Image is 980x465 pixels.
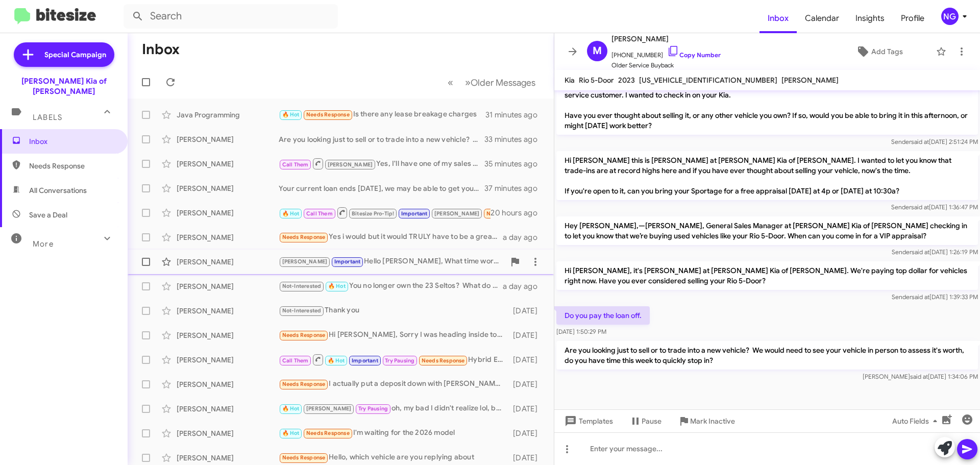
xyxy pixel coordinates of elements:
[177,306,279,316] div: [PERSON_NAME]
[279,403,508,414] div: oh, my bad I didn't realize lol, but I'll go look to see if we got them in
[508,306,546,316] div: [DATE]
[554,412,621,430] button: Templates
[306,405,352,412] span: [PERSON_NAME]
[485,110,546,120] div: 31 minutes ago
[177,404,279,414] div: [PERSON_NAME]
[352,357,378,364] span: Important
[306,210,333,217] span: Call Them
[508,330,546,340] div: [DATE]
[328,357,345,364] span: 🔥 Hot
[508,453,546,463] div: [DATE]
[282,332,326,338] span: Needs Response
[891,138,978,145] span: Sender [DATE] 2:51:24 PM
[282,357,309,364] span: Call Them
[667,51,721,59] a: Copy Number
[33,113,62,122] span: Labels
[282,381,326,387] span: Needs Response
[177,355,279,365] div: [PERSON_NAME]
[279,109,485,120] div: Is there any lease breakage charges
[29,210,67,220] span: Save a Deal
[279,452,508,463] div: Hello, which vehicle are you replying about
[471,77,535,88] span: Older Messages
[306,111,350,118] span: Needs Response
[503,232,546,242] div: a day ago
[177,257,279,267] div: [PERSON_NAME]
[177,453,279,463] div: [PERSON_NAME]
[565,76,575,85] span: Kia
[177,134,279,144] div: [PERSON_NAME]
[508,355,546,365] div: [DATE]
[893,4,933,33] a: Profile
[306,430,350,436] span: Needs Response
[556,76,978,135] p: Hi [PERSON_NAME] it's [PERSON_NAME] at [PERSON_NAME] Kia of [PERSON_NAME]. Thanks again for being...
[486,210,530,217] span: Needs Response
[44,50,106,60] span: Special Campaign
[385,357,414,364] span: Try Pausing
[611,33,721,45] span: [PERSON_NAME]
[279,134,484,144] div: Are you looking just to sell or to trade into a new vehicle? We would need to see your vehicle in...
[642,412,661,430] span: Pause
[797,4,847,33] a: Calendar
[562,412,613,430] span: Templates
[579,76,614,85] span: Rio 5-Door
[491,208,546,218] div: 20 hours ago
[503,281,546,291] div: a day ago
[29,136,116,146] span: Inbox
[621,412,670,430] button: Pause
[177,379,279,389] div: [PERSON_NAME]
[759,4,797,33] a: Inbox
[484,134,546,144] div: 33 minutes ago
[279,329,508,341] div: Hi [PERSON_NAME], Sorry I was heading inside to Dentist. I already connected with [PERSON_NAME] (...
[556,328,606,335] span: [DATE] 1:50:29 PM
[282,234,326,240] span: Needs Response
[690,412,735,430] span: Mark Inactive
[279,280,503,292] div: You no longer own the 23 Seltos? What do you currently drive?
[282,210,300,217] span: 🔥 Hot
[29,161,116,171] span: Needs Response
[884,412,949,430] button: Auto Fields
[282,454,326,461] span: Needs Response
[401,210,428,217] span: Important
[484,159,546,169] div: 35 minutes ago
[448,76,453,89] span: «
[282,405,300,412] span: 🔥 Hot
[177,208,279,218] div: [PERSON_NAME]
[556,341,978,370] p: Are you looking just to sell or to trade into a new vehicle? We would need to see your vehicle in...
[422,357,465,364] span: Needs Response
[847,4,893,33] a: Insights
[871,42,903,61] span: Add Tags
[459,72,542,93] button: Next
[442,72,542,93] nav: Page navigation example
[279,157,484,170] div: Yes, I'll have one of my sales reps reach out who is very knowledgeable about the Seltos. He shou...
[29,185,87,195] span: All Conversations
[279,378,508,390] div: I actually put a deposit down with [PERSON_NAME] [DATE] for a sorento
[639,76,777,85] span: [US_VEHICLE_IDENTIFICATION_NUMBER]
[358,405,388,412] span: Try Pausing
[863,373,978,380] span: [PERSON_NAME] [DATE] 1:34:06 PM
[941,8,959,25] div: NG
[484,183,546,193] div: 37 minutes ago
[124,4,338,29] input: Search
[282,111,300,118] span: 🔥 Hot
[177,159,279,169] div: [PERSON_NAME]
[142,41,180,58] h1: Inbox
[279,231,503,243] div: Yes i would but it would TRULY have to be a great deal for me to do so. I don't want to pay more ...
[508,428,546,438] div: [DATE]
[892,293,978,301] span: Sender [DATE] 1:39:33 PM
[781,76,839,85] span: [PERSON_NAME]
[892,248,978,256] span: Sender [DATE] 1:26:19 PM
[826,42,931,61] button: Add Tags
[618,76,635,85] span: 2023
[892,412,941,430] span: Auto Fields
[465,76,471,89] span: »
[177,183,279,193] div: [PERSON_NAME]
[434,210,480,217] span: [PERSON_NAME]
[177,330,279,340] div: [PERSON_NAME]
[442,72,459,93] button: Previous
[891,203,978,211] span: Sender [DATE] 1:36:47 PM
[282,430,300,436] span: 🔥 Hot
[282,283,322,289] span: Not-Interested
